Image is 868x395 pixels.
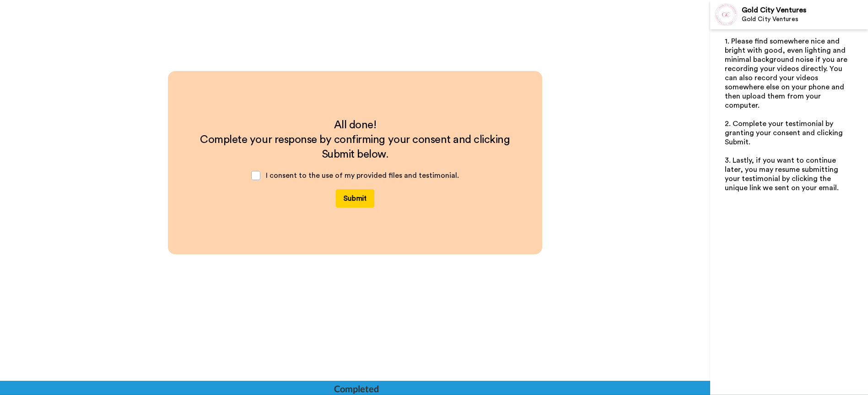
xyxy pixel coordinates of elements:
span: 3. Lastly, if you want to continue later, you may resume submitting your testimonial by clicking ... [725,157,840,192]
div: Gold City Ventures [742,6,868,15]
span: I consent to the use of my provided files and testimonial. [266,172,459,179]
img: Profile Image [715,4,737,26]
span: 2. Complete your testimonial by granting your consent and clicking Submit. [725,120,845,146]
button: Submit [336,189,374,208]
div: Gold City Ventures [742,16,868,23]
span: 1. Please find somewhere nice and bright with good, even lighting and minimal background noise if... [725,38,849,109]
span: All done! [334,120,377,131]
span: Complete your response by confirming your consent and clicking Submit below. [200,134,512,160]
div: Completed [334,382,378,395]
